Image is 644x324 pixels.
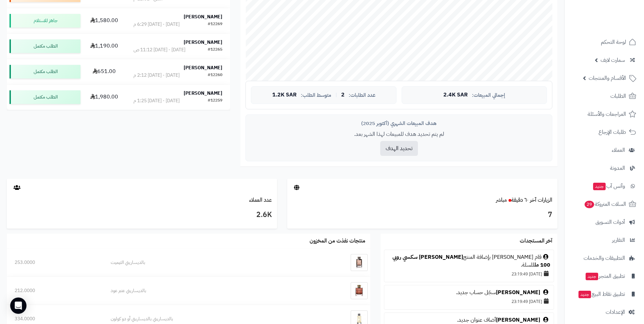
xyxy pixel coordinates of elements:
div: [DATE] 23:19:49 [388,269,550,278]
div: Open Intercom Messenger [10,298,26,314]
div: بالديساريني بالديساريني أو دو كولون [111,316,303,322]
button: تحديد الهدف [380,141,418,156]
a: تطبيق المتجرجديد [569,268,640,284]
span: طلبات الإرجاع [599,127,626,137]
img: بالديساريني عنبر عود [351,282,368,299]
h3: 2.6K [12,209,272,221]
a: طلبات الإرجاع [569,124,640,140]
a: وآتس آبجديد [569,178,640,194]
div: [DATE] - [DATE] 11:12 ص [133,47,185,53]
strong: [PERSON_NAME] [184,39,222,46]
a: التطبيقات والخدمات [569,250,640,266]
div: قام [PERSON_NAME] بإضافة المنتج للسلة. [388,253,550,269]
img: بالديساريني التيميت [351,254,368,271]
a: المراجعات والأسئلة [569,106,640,122]
a: تطبيق نقاط البيعجديد [569,286,640,302]
div: [DATE] - [DATE] 1:25 م [133,97,180,104]
div: بالديساريني عنبر عود [111,287,303,294]
span: إجمالي المبيعات: [472,92,505,98]
span: متوسط الطلب: [301,92,331,98]
div: أضاف عنوان جديد. [388,316,550,324]
h3: آخر المستجدات [520,238,552,244]
a: عدد العملاء [249,196,272,204]
td: 1,580.00 [83,8,126,33]
a: الطلبات [569,88,640,104]
div: 253.0000 [15,259,95,266]
span: 29 [585,201,594,208]
div: جاهز للاستلام [10,14,80,28]
a: [PERSON_NAME] [496,316,540,324]
strong: [PERSON_NAME] [184,13,222,20]
span: 2 [341,92,345,98]
a: المدونة [569,160,640,176]
p: لم يتم تحديد هدف للمبيعات لهذا الشهر بعد. [251,130,547,138]
span: عدد الطلبات: [349,92,375,98]
span: لوحة التحكم [601,37,626,47]
a: العملاء [569,142,640,158]
td: 651.00 [83,59,126,84]
a: [PERSON_NAME] سكسي روبي 100 مل [392,253,550,269]
a: [PERSON_NAME] [496,288,540,296]
span: الأقسام والمنتجات [589,73,626,83]
strong: [PERSON_NAME] [184,64,222,71]
div: الطلب مكتمل [10,65,80,78]
span: أدوات التسويق [595,217,625,227]
span: سمارت لايف [601,55,625,65]
small: مباشر [496,196,507,204]
a: التقارير [569,232,640,248]
div: [DATE] - [DATE] 6:29 م [133,21,180,28]
div: [DATE] 23:19:49 [388,296,550,306]
a: لوحة التحكم [569,34,640,50]
a: الزيارات آخر ٦٠ دقيقةمباشر [496,196,552,204]
h3: 7 [292,209,552,221]
span: جديد [593,183,606,190]
strong: [PERSON_NAME] [184,90,222,97]
span: | [335,92,337,97]
span: الإعدادات [606,307,625,317]
span: الطلبات [610,91,626,101]
td: 1,190.00 [83,34,126,59]
a: الإعدادات [569,304,640,320]
span: تطبيق نقاط البيع [578,289,625,299]
div: الطلب مكتمل [10,39,80,53]
div: 212.0000 [15,287,95,294]
span: 1.2K SAR [272,92,297,98]
span: جديد [586,273,598,280]
a: أدوات التسويق [569,214,640,230]
span: تطبيق المتجر [585,271,625,281]
h3: منتجات نفذت من المخزون [310,238,365,244]
span: المدونة [610,163,625,173]
span: التطبيقات والخدمات [584,253,625,263]
div: #12260 [208,72,222,79]
span: السلات المتروكة [584,199,626,209]
div: #12269 [208,21,222,28]
div: هدف المبيعات الشهري (أكتوبر 2025) [251,120,547,127]
div: سجّل حساب جديد. [388,289,550,296]
div: [DATE] - [DATE] 2:12 م [133,72,180,79]
span: التقارير [612,235,625,245]
div: #12259 [208,97,222,104]
span: 2.4K SAR [443,92,468,98]
div: بالديساريني التيميت [111,259,303,266]
div: الطلب مكتمل [10,90,80,104]
div: 334.0000 [15,316,95,322]
div: #12265 [208,47,222,53]
span: جديد [578,291,591,298]
span: وآتس آب [592,181,625,191]
a: السلات المتروكة29 [569,196,640,212]
span: المراجعات والأسئلة [588,109,626,119]
td: 1,980.00 [83,85,126,110]
span: العملاء [612,145,625,155]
